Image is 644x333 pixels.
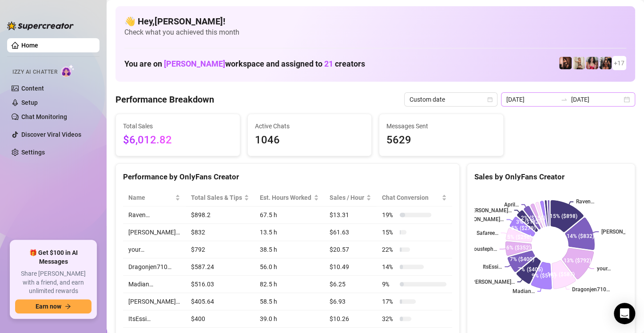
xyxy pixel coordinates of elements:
[459,217,504,223] text: [PERSON_NAME]…
[186,258,255,276] td: $587.24
[186,189,255,206] th: Total Sales & Tips
[614,303,635,324] div: Open Intercom Messenger
[186,241,255,258] td: $792
[61,64,75,77] img: AI Chatter
[254,258,324,276] td: 56.0 h
[571,95,622,104] input: End date
[324,258,377,276] td: $10.49
[561,96,568,103] span: swap-right
[123,310,186,328] td: ItsEssi…
[186,293,255,310] td: $405.64
[124,15,626,28] h4: 👋 Hey, [PERSON_NAME] !
[324,189,377,206] th: Sales / Hour
[123,241,186,258] td: your…
[21,113,67,120] a: Chat Monitoring
[382,193,440,202] span: Chat Conversion
[123,224,186,241] td: [PERSON_NAME]…
[377,189,452,206] th: Chat Conversion
[254,293,324,310] td: 58.5 h
[115,93,214,106] h4: Performance Breakdown
[382,262,396,272] span: 14 %
[476,230,498,236] text: Safaree…
[386,132,496,149] span: 5629
[254,241,324,258] td: 38.5 h
[324,59,333,68] span: 21
[128,193,173,202] span: Name
[164,59,225,68] span: [PERSON_NAME]
[596,266,610,272] text: your…
[572,286,610,293] text: Dragonjen710…
[324,293,377,310] td: $6.93
[324,276,377,293] td: $6.25
[599,57,612,69] img: Erica (@ericabanks)
[36,303,61,310] span: Earn now
[123,276,186,293] td: Madian…
[15,299,91,313] button: Earn nowarrow-right
[386,121,496,131] span: Messages Sent
[7,21,74,30] img: logo-BBDzfeDw.svg
[255,121,365,131] span: Active Chats
[186,276,255,293] td: $516.03
[21,149,45,156] a: Settings
[254,206,324,224] td: 67.5 h
[324,241,377,258] td: $20.57
[15,270,91,296] span: Share [PERSON_NAME] with a friend, and earn unlimited rewards
[382,297,396,306] span: 17 %
[409,93,492,106] span: Custom date
[123,121,233,131] span: Total Sales
[614,58,624,68] span: + 17
[561,96,568,103] span: to
[487,97,493,102] span: calendar
[21,42,38,49] a: Home
[12,68,57,76] span: Izzy AI Chatter
[186,206,255,224] td: $898.2
[324,310,377,328] td: $10.26
[572,57,585,69] img: Monique (@moneybagmoee)
[254,276,324,293] td: 82.5 h
[123,258,186,276] td: Dragonjen710…
[506,95,557,104] input: Start date
[324,224,377,241] td: $61.63
[382,210,396,220] span: 19 %
[191,193,242,202] span: Total Sales & Tips
[123,293,186,310] td: [PERSON_NAME]…
[382,279,396,289] span: 9 %
[559,57,572,69] img: Dragonjen710 (@dragonjen)
[186,310,255,328] td: $400
[124,59,365,69] h1: You are on workspace and assigned to creators
[21,85,44,92] a: Content
[382,314,396,324] span: 32 %
[382,227,396,237] span: 15 %
[330,193,364,202] span: Sales / Hour
[467,207,511,214] text: [PERSON_NAME]…
[254,310,324,328] td: 39.0 h
[255,132,365,149] span: 1046
[123,189,186,206] th: Name
[123,132,233,149] span: $6,012.82
[504,202,518,208] text: April…
[512,288,534,294] text: Madian…
[586,57,598,69] img: Aaliyah (@edmflowerfairy)
[470,279,514,285] text: [PERSON_NAME]…
[15,249,91,266] span: 🎁 Get $100 in AI Messages
[65,303,71,309] span: arrow-right
[382,245,396,254] span: 22 %
[576,199,594,205] text: Raven…
[21,99,38,106] a: Setup
[483,264,502,270] text: ItsEssi…
[469,246,497,252] text: Housteph…
[123,206,186,224] td: Raven…
[21,131,81,138] a: Discover Viral Videos
[254,224,324,241] td: 13.5 h
[124,28,626,37] span: Check what you achieved this month
[186,224,255,241] td: $832
[324,206,377,224] td: $13.31
[123,171,452,183] div: Performance by OnlyFans Creator
[474,171,628,183] div: Sales by OnlyFans Creator
[260,193,312,202] div: Est. Hours Worked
